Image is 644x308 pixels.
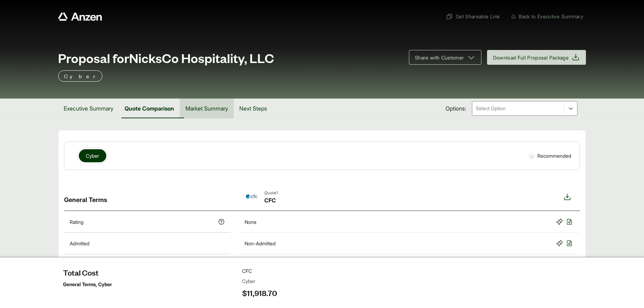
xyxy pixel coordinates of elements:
span: Back to Executive Summary [519,13,583,20]
span: Options: [446,104,466,113]
button: Market Summary [180,99,234,118]
span: Get Shareable Link [446,13,500,20]
div: Non-Admitted [245,240,276,247]
button: Get Shareable Link [443,10,503,23]
span: Download Full Proposal Package [493,54,569,61]
button: Quote Comparison [119,99,180,118]
span: CFC [264,196,278,205]
div: None [245,281,257,289]
span: Share with Customer [415,54,464,61]
p: Maximum Policy Aggregate Limit [70,281,142,289]
div: None [245,218,257,226]
p: Rating [70,218,83,226]
img: CFC-Logo [245,190,259,204]
button: Cyber [79,149,106,162]
a: Anzen website [58,12,102,21]
p: Cyber [64,72,96,80]
p: Admitted [70,240,89,247]
span: Quote 1 [264,190,278,196]
button: Executive Summary [58,99,119,118]
div: General Terms [64,184,231,210]
button: Share with Customer [409,50,481,65]
button: Download Full Proposal Package [487,50,586,65]
button: Download option [560,190,574,205]
span: Cyber [86,152,99,159]
span: Proposal for NicksCo Hospitality, LLC [58,51,274,65]
button: Next Steps [234,99,273,118]
div: $11,918.7 [245,261,263,269]
button: Back to Executive Summary [508,10,586,23]
p: Total Cost [70,261,91,269]
div: Recommended [526,149,574,162]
